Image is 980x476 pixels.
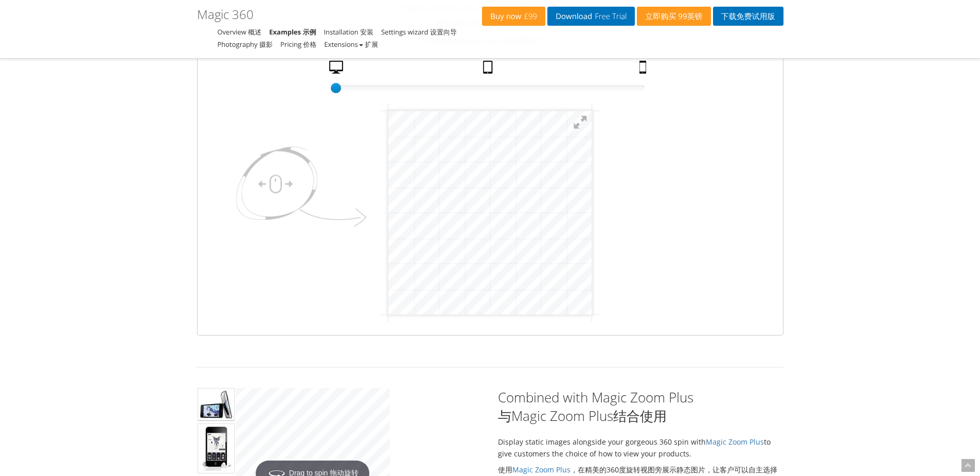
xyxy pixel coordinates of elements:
[512,465,571,474] a: Magic Zoom Plus
[259,40,273,49] span: 摄影
[522,12,538,21] span: £99
[197,8,257,21] h1: Magic 360
[635,61,653,79] a: Mobile
[479,61,500,79] a: Tablet
[325,61,350,79] a: Desktop
[248,27,261,37] span: 概述
[280,40,316,49] a: Pricing 价格
[269,27,316,37] a: Examples 示例
[218,40,273,49] a: Photography 摄影
[218,27,262,37] a: Overview 概述
[324,27,373,37] a: Installation 安装
[302,27,316,37] span: 示例
[498,388,783,426] h2: Combined with Magic Zoom Plus
[381,27,457,37] a: Settings wizard 设置向导
[360,27,373,37] span: 安装
[430,27,457,37] span: 设置向导
[713,7,783,26] a: 下载免费试用版
[547,7,635,26] a: DownloadFree Trial
[637,7,710,26] a: 立即购买 99英镑
[498,407,667,425] span: 与Magic Zoom Plus结合使用
[706,437,764,447] a: Magic Zoom Plus
[365,40,378,49] span: 扩展
[482,7,545,26] a: Buy now£99
[324,40,378,49] a: Extensions 扩展
[592,12,627,21] span: Free Trial
[303,40,316,49] span: 价格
